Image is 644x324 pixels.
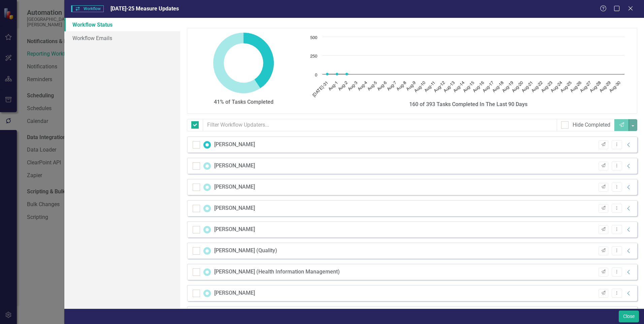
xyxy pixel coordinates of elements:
[214,99,273,105] strong: 41% of Tasks Completed
[511,80,524,93] text: Aug-20
[305,33,628,101] svg: Interactive chart
[386,80,397,92] text: Aug-7
[521,80,534,93] text: Aug-21
[347,80,358,92] text: Aug-3
[214,268,340,276] div: [PERSON_NAME] (Health Information Management)
[589,80,602,93] text: Aug-28
[453,80,465,93] text: Aug-14
[336,73,339,75] path: Aug-1, 0. Tasks Completed.
[214,162,255,170] div: [PERSON_NAME]
[214,183,255,191] div: [PERSON_NAME]
[573,121,610,129] div: Hide Completed
[310,54,317,59] text: 250
[492,80,505,93] text: Aug-18
[203,119,557,131] input: Filter Workflow Updaters...
[406,80,417,92] text: Aug-9
[482,80,495,93] text: Aug-17
[312,80,329,98] text: [DATE]-31
[214,141,255,149] div: [PERSON_NAME]
[570,80,582,93] text: Aug-26
[599,80,612,93] text: Aug-29
[367,80,378,92] text: Aug-5
[424,80,436,93] text: Aug-11
[377,80,388,92] text: Aug-6
[443,80,456,93] text: Aug-13
[396,80,407,92] text: Aug-8
[214,226,255,233] div: [PERSON_NAME]
[315,73,317,77] text: 0
[305,33,632,101] div: Chart. Highcharts interactive chart.
[531,80,544,93] text: Aug-22
[560,80,573,93] text: Aug-25
[346,73,348,75] path: Aug-2, 0. Tasks Completed.
[540,80,553,93] text: Aug-23
[502,80,514,93] text: Aug-19
[326,73,329,75] path: Jul-31, 0. Tasks Completed.
[214,289,255,297] div: [PERSON_NAME]
[310,36,317,40] text: 500
[110,5,179,12] span: [DATE]-25 Measure Updates
[619,311,639,322] button: Close
[579,80,592,93] text: Aug-27
[462,80,475,93] text: Aug-15
[214,204,255,212] div: [PERSON_NAME]
[64,18,180,31] a: Workflow Status
[609,80,621,93] text: Aug-30
[550,80,563,93] text: Aug-24
[409,101,527,107] strong: 160 of 393 Tasks Completed In The Last 90 Days
[64,31,180,45] a: Workflow Emails
[472,80,485,93] text: Aug-16
[433,80,446,93] text: Aug-12
[337,80,349,92] text: Aug-2
[214,247,277,255] div: [PERSON_NAME] (Quality)
[71,5,103,12] span: Workflow
[357,80,368,92] text: Aug-4
[414,80,426,93] text: Aug-10
[328,80,339,92] text: Aug-1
